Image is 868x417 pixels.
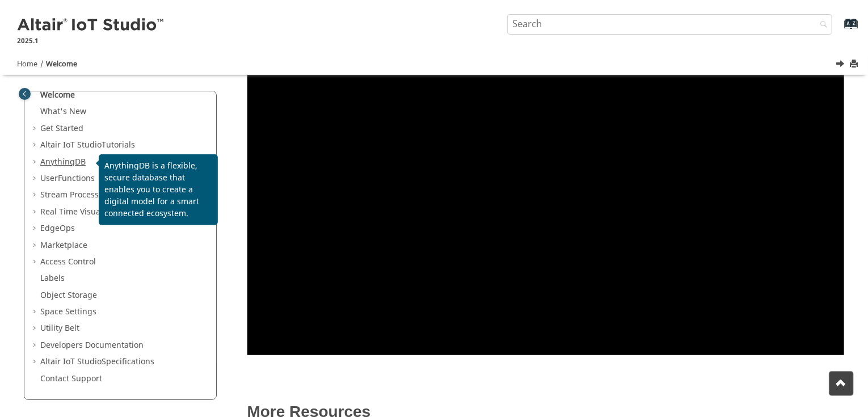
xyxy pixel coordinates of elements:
[40,156,86,168] a: AnythingDB
[40,339,144,351] a: Developers Documentation
[17,36,166,46] p: 2025.1
[507,14,833,35] input: Search query
[31,306,40,318] span: Expand Space Settings
[31,223,40,234] span: Expand EdgeOps
[40,139,135,151] a: Altair IoT StudioTutorials
[31,189,40,201] span: Expand Stream Processing
[31,173,40,184] span: Expand UserFunctions
[31,356,40,368] span: Expand Altair IoT StudioSpecifications
[17,16,166,35] img: Altair IoT Studio
[837,58,846,72] a: Next topic: What's New
[40,139,102,151] span: Altair IoT Studio
[40,222,75,234] a: EdgeOps
[40,322,79,334] a: Utility Belt
[31,123,40,134] span: Expand Get Started
[31,90,209,384] ul: Table of Contents
[850,57,859,72] button: Print this page
[19,88,31,100] button: Toggle publishing table of content
[40,189,111,201] a: Stream Processing
[31,256,40,268] span: Expand Access Control
[40,356,102,368] span: Altair IoT Studio
[40,123,83,134] a: Get Started
[40,239,87,251] a: Marketplace
[40,106,86,117] a: What's New
[40,356,154,368] a: Altair IoT StudioSpecifications
[31,240,40,251] span: Expand Marketplace
[40,206,128,218] a: Real Time Visualization
[40,256,96,268] a: Access Control
[40,306,96,318] a: Space Settings
[40,89,75,101] a: Welcome
[31,323,40,334] span: Expand Utility Belt
[104,160,212,220] p: AnythingDB is a flexible, secure database that enables you to create a digital model for a smart ...
[805,14,837,36] button: Search
[826,23,852,35] a: Go to index terms page
[31,207,40,218] span: Expand Real Time Visualization
[58,172,95,184] span: Functions
[40,289,97,301] a: Object Storage
[40,172,95,184] a: UserFunctions
[31,157,40,168] span: Expand AnythingDB
[40,272,65,284] a: Labels
[31,140,40,151] span: Expand Altair IoT StudioTutorials
[46,59,77,69] a: Welcome
[31,340,40,351] span: Expand Developers Documentation
[40,373,102,385] a: Contact Support
[17,59,37,69] a: Home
